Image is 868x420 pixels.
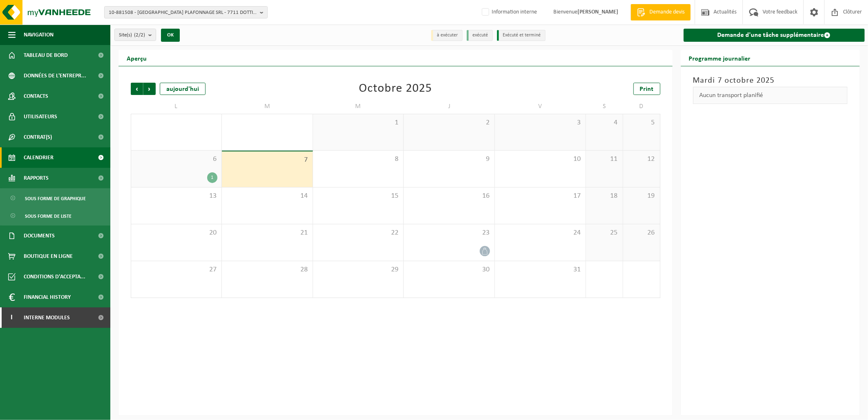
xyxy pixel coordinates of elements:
[627,192,656,201] span: 19
[590,228,619,237] span: 25
[24,106,57,127] span: Utilisateurs
[24,45,68,65] span: Tableau de bord
[497,30,546,41] li: Exécuté et terminé
[24,266,85,287] span: Conditions d'accepta...
[161,29,180,42] button: OK
[627,118,656,127] span: 5
[431,30,463,41] li: à exécuter
[226,265,309,274] span: 28
[313,99,404,114] td: M
[499,265,582,274] span: 31
[590,192,619,201] span: 18
[590,155,619,164] span: 11
[408,228,490,237] span: 23
[119,29,145,41] span: Site(s)
[160,83,206,95] div: aujourd'hui
[408,155,490,164] span: 9
[134,32,145,38] count: (2/2)
[24,147,54,168] span: Calendrier
[226,156,309,165] span: 7
[114,29,156,41] button: Site(s)(2/2)
[359,83,432,95] div: Octobre 2025
[104,6,268,18] button: 10-881508 - [GEOGRAPHIC_DATA] PLAFONNAGE SRL - 7711 DOTTIGNIES, [STREET_ADDRESS]
[647,8,687,16] span: Demande devis
[24,168,49,188] span: Rapports
[24,307,70,328] span: Interne modules
[24,65,86,86] span: Données de l'entrepr...
[627,155,656,164] span: 12
[143,83,156,95] span: Suivant
[577,9,618,15] strong: [PERSON_NAME]
[590,118,619,127] span: 4
[24,226,55,246] span: Documents
[499,155,582,164] span: 10
[631,4,691,20] a: Demande devis
[681,50,759,66] h2: Programme journalier
[8,307,16,328] span: I
[24,246,73,266] span: Boutique en ligne
[495,99,586,114] td: V
[408,192,490,201] span: 16
[2,190,108,206] a: Sous forme de graphique
[131,83,143,95] span: Précédent
[317,265,400,274] span: 29
[24,86,48,106] span: Contacts
[25,191,86,206] span: Sous forme de graphique
[25,208,72,224] span: Sous forme de liste
[499,192,582,201] span: 17
[226,192,309,201] span: 14
[480,6,537,18] label: Information interne
[623,99,660,114] td: D
[317,118,400,127] span: 1
[317,155,400,164] span: 8
[24,127,52,147] span: Contrat(s)
[24,287,71,307] span: Financial History
[131,99,222,114] td: L
[467,30,493,41] li: exécuté
[499,228,582,237] span: 24
[684,29,865,42] a: Demande d'une tâche supplémentaire
[499,118,582,127] span: 3
[24,25,54,45] span: Navigation
[135,228,217,237] span: 20
[109,7,257,19] span: 10-881508 - [GEOGRAPHIC_DATA] PLAFONNAGE SRL - 7711 DOTTIGNIES, [STREET_ADDRESS]
[135,265,217,274] span: 27
[226,228,309,237] span: 21
[2,208,108,224] a: Sous forme de liste
[207,172,217,183] div: 1
[404,99,495,114] td: J
[627,228,656,237] span: 26
[119,50,155,66] h2: Aperçu
[135,155,217,164] span: 6
[222,99,313,114] td: M
[408,118,490,127] span: 2
[135,192,217,201] span: 13
[317,192,400,201] span: 15
[640,86,654,93] span: Print
[408,265,490,274] span: 30
[633,83,660,95] a: Print
[693,87,848,104] div: Aucun transport planifié
[317,228,400,237] span: 22
[586,99,623,114] td: S
[693,75,848,87] h3: Mardi 7 octobre 2025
